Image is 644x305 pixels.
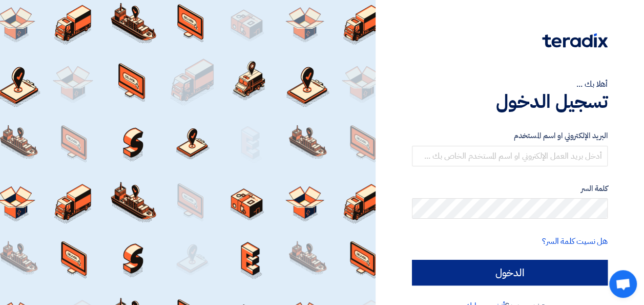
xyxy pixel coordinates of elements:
[412,90,608,113] h1: تسجيل الدخول
[412,130,608,142] label: البريد الإلكتروني او اسم المستخدم
[542,235,608,247] a: هل نسيت كلمة السر؟
[609,270,637,298] div: Open chat
[542,33,608,48] img: Teradix logo
[412,260,608,285] input: الدخول
[412,146,608,166] input: أدخل بريد العمل الإلكتروني او اسم المستخدم الخاص بك ...
[412,78,608,90] div: أهلا بك ...
[412,183,608,195] label: كلمة السر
